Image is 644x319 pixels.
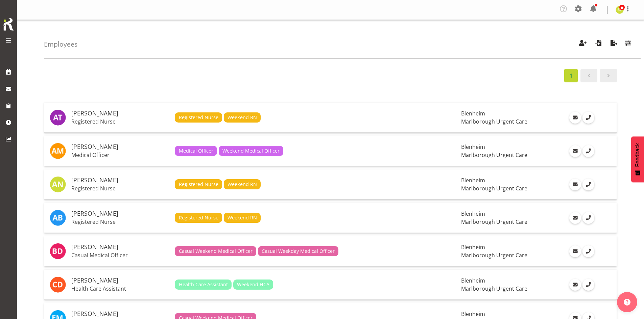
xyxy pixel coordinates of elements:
[71,277,169,284] h5: [PERSON_NAME]
[2,17,15,32] img: Rosterit icon logo
[179,214,218,221] span: Registered Nurse
[71,185,169,192] p: Registered Nurse
[461,310,485,318] span: Blenheim
[461,251,527,259] span: Marlborough Urgent Care
[71,311,169,317] h5: [PERSON_NAME]
[461,110,485,117] span: Blenheim
[582,112,594,124] a: Call Employee
[461,210,485,217] span: Blenheim
[635,143,641,167] span: Feedback
[71,244,169,250] h5: [PERSON_NAME]
[71,118,169,125] p: Registered Nurse
[582,245,594,257] a: Call Employee
[569,179,581,190] a: Email Employee
[228,181,257,188] span: Weekend RN
[71,210,169,217] h5: [PERSON_NAME]
[179,281,228,288] span: Health Care Assistant
[461,151,527,159] span: Marlborough Urgent Care
[624,299,630,305] img: help-xxl-2.png
[44,41,77,48] h4: Employees
[71,218,169,225] p: Registered Nurse
[569,145,581,157] a: Email Employee
[461,277,485,284] span: Blenheim
[50,276,66,293] img: cordelia-davies11838.jpg
[179,114,218,121] span: Registered Nurse
[461,218,527,225] span: Marlborough Urgent Care
[179,147,213,155] span: Medical Officer
[569,279,581,291] a: Email Employee
[71,285,169,292] p: Health Care Assistant
[50,210,66,226] img: andrew-brooks11834.jpg
[71,143,169,150] h5: [PERSON_NAME]
[461,177,485,184] span: Blenheim
[569,212,581,224] a: Email Employee
[582,179,594,190] a: Call Employee
[179,247,253,255] span: Casual Weekend Medical Officer
[591,37,605,52] button: Import Employees
[607,37,621,52] button: Export Employees
[461,285,527,292] span: Marlborough Urgent Care
[71,110,169,117] h5: [PERSON_NAME]
[237,281,269,288] span: Weekend HCA
[50,243,66,259] img: beata-danielek11843.jpg
[71,252,169,259] p: Casual Medical Officer
[262,247,335,255] span: Casual Weekday Medical Officer
[50,143,66,159] img: alexandra-madigan11823.jpg
[50,109,66,126] img: agnes-tyson11836.jpg
[461,118,527,125] span: Marlborough Urgent Care
[569,245,581,257] a: Email Employee
[71,177,169,184] h5: [PERSON_NAME]
[600,69,617,82] a: Page 2.
[179,181,218,188] span: Registered Nurse
[616,6,624,14] img: sarah-edwards11800.jpg
[228,114,257,121] span: Weekend RN
[461,243,485,251] span: Blenheim
[621,37,635,52] button: Filter Employees
[580,69,597,82] a: Page 0.
[222,147,280,155] span: Weekend Medical Officer
[582,145,594,157] a: Call Employee
[461,185,527,192] span: Marlborough Urgent Care
[576,37,590,52] button: Create Employees
[582,279,594,291] a: Call Employee
[461,143,485,151] span: Blenheim
[228,214,257,221] span: Weekend RN
[50,176,66,192] img: alysia-newman-woods11835.jpg
[71,152,169,158] p: Medical Officer
[582,212,594,224] a: Call Employee
[569,112,581,124] a: Email Employee
[631,136,644,182] button: Feedback - Show survey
